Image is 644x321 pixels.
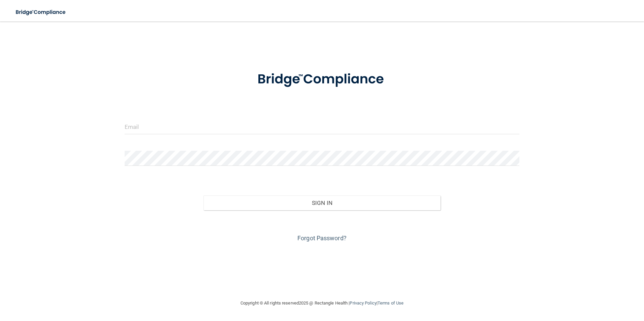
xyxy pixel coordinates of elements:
[199,292,445,314] div: Copyright © All rights reserved 2025 @ Rectangle Health | |
[203,195,441,210] button: Sign In
[297,235,347,242] a: Forgot Password?
[10,5,72,19] img: bridge_compliance_login_screen.278c3ca4.svg
[350,300,376,306] a: Privacy Policy
[378,300,404,306] a: Terms of Use
[125,119,520,134] input: Email
[244,62,400,97] img: bridge_compliance_login_screen.278c3ca4.svg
